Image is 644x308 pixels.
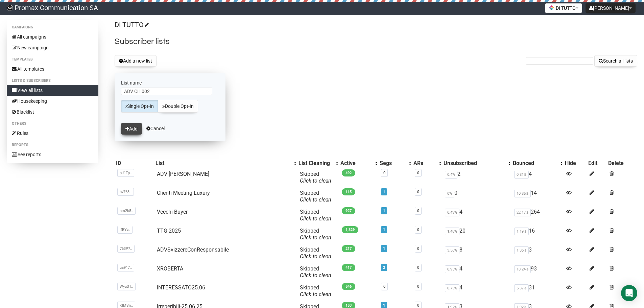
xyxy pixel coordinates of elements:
[121,100,158,113] a: Single Opt-In
[514,265,531,273] span: 18.24%
[7,96,98,106] a: Housekeeping
[445,246,459,254] span: 3.56%
[157,171,209,177] a: ADV [PERSON_NAME]
[7,128,98,139] a: Rules
[594,55,637,67] button: Search all lists
[342,264,355,271] span: 417
[115,159,154,168] th: ID: No sort applied, sorting is disabled
[383,246,385,251] a: 1
[300,272,331,279] a: Click to clean
[445,228,459,235] span: 1.48%
[115,55,157,67] button: Add a new list
[342,207,355,214] span: 927
[157,265,183,272] a: XROBERTA
[300,265,331,279] span: Skipped
[115,35,637,48] h2: Subscriber lists
[300,171,331,184] span: Skipped
[7,77,98,85] li: Lists & subscribers
[340,160,371,167] div: Active
[7,120,98,128] li: Others
[300,284,331,298] span: Skipped
[117,264,134,271] span: ua917..
[7,85,98,96] a: View all lists
[378,159,412,168] th: Segs: No sort applied, activate to apply an ascending sort
[417,246,419,251] a: 0
[442,159,512,168] th: Unsubscribed: No sort applied, activate to apply an ascending sort
[157,284,205,291] a: INTERESSATO25.06
[383,303,385,308] a: 1
[117,188,134,196] span: bv763..
[445,190,454,197] span: 0%
[442,225,512,244] td: 20
[621,285,637,301] div: Open Intercom Messenger
[115,21,148,29] a: DI TUTTO
[300,253,331,260] a: Click to clean
[445,265,459,273] span: 0.95%
[417,228,419,232] a: 0
[154,159,297,168] th: List: No sort applied, activate to apply an ascending sort
[413,160,435,167] div: ARs
[297,159,339,168] th: List Cleaning: No sort applied, activate to apply an ascending sort
[300,215,331,222] a: Click to clean
[7,149,98,160] a: See reports
[412,159,442,168] th: ARs: No sort applied, activate to apply an ascending sort
[342,188,355,195] span: 115
[514,228,529,235] span: 1.19%
[158,100,198,113] a: Double Opt-In
[511,168,564,187] td: 4
[445,209,459,216] span: 0.43%
[417,284,419,289] a: 0
[300,209,331,222] span: Skipped
[511,206,564,225] td: 264
[383,228,385,232] a: 1
[442,282,512,301] td: 4
[383,284,385,289] a: 0
[417,209,419,213] a: 0
[117,207,136,215] span: nm2b5..
[442,187,512,206] td: 0
[116,160,153,167] div: ID
[383,171,385,175] a: 0
[511,159,564,168] th: Bounced: No sort applied, activate to apply an ascending sort
[607,159,637,168] th: Delete: No sort applied, sorting is disabled
[417,303,419,308] a: 0
[339,159,378,168] th: Active: No sort applied, activate to apply an ascending sort
[342,245,355,252] span: 217
[514,284,529,292] span: 5.37%
[121,123,142,135] button: Add
[300,234,331,241] a: Click to clean
[7,23,98,31] li: Campaigns
[608,160,636,167] div: Delete
[586,3,636,13] button: [PERSON_NAME]
[7,42,98,53] a: New campaign
[417,265,419,270] a: 0
[445,284,459,292] span: 0.73%
[7,64,98,74] a: All templates
[511,282,564,301] td: 31
[156,160,290,167] div: List
[444,160,505,167] div: Unsubscribed
[511,263,564,282] td: 93
[7,106,98,117] a: Blacklist
[300,291,331,298] a: Click to clean
[7,55,98,64] li: Templates
[442,244,512,263] td: 8
[300,190,331,203] span: Skipped
[7,31,98,42] a: All campaigns
[383,190,385,194] a: 1
[514,190,531,197] span: 10.85%
[146,126,165,131] a: Cancel
[545,3,582,13] button: DI TUTTO
[117,283,136,290] span: WyuST..
[157,246,229,253] a: ADVSvizzereConResponsabile
[511,225,564,244] td: 16
[442,168,512,187] td: 2
[117,169,134,177] span: pJ1Tp..
[514,171,529,179] span: 0.81%
[513,160,557,167] div: Bounced
[549,5,554,10] img: favicons
[442,263,512,282] td: 4
[121,88,212,95] input: The name of your new list
[445,171,457,179] span: 0.4%
[300,196,331,203] a: Click to clean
